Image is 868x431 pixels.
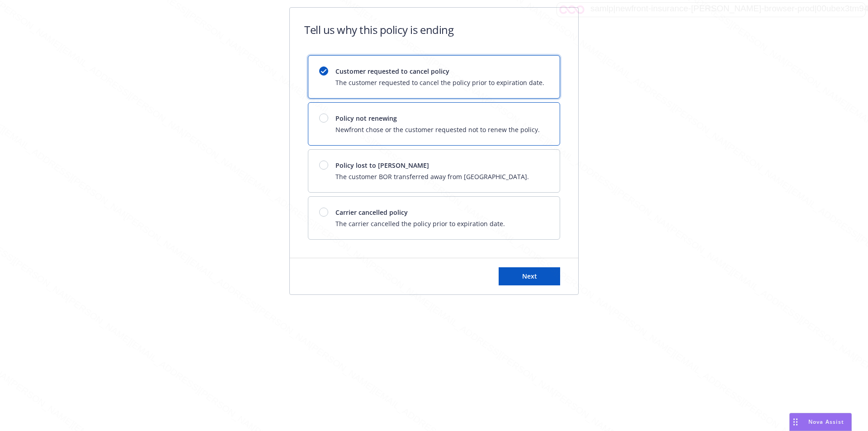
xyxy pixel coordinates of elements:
[790,413,801,431] div: Drag to move
[335,66,544,76] span: Customer requested to cancel policy
[808,418,844,426] span: Nova Assist
[304,22,453,37] h1: Tell us why this policy is ending
[789,413,852,431] button: Nova Assist
[335,78,544,87] span: The customer requested to cancel the policy prior to expiration date.
[335,208,505,217] span: Carrier cancelled policy
[335,125,540,134] span: Newfront chose or the customer requested not to renew the policy.
[335,172,529,181] span: The customer BOR transferred away from [GEOGRAPHIC_DATA].
[335,161,529,170] span: Policy lost to [PERSON_NAME]
[499,267,560,285] button: Next
[335,114,540,123] span: Policy not renewing
[522,272,537,280] span: Next
[335,219,505,228] span: The carrier cancelled the policy prior to expiration date.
